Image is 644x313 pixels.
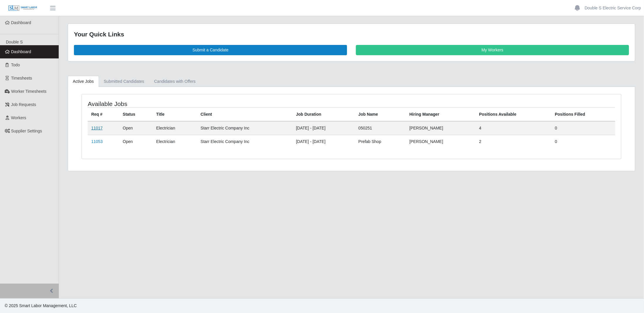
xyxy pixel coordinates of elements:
[153,121,197,135] td: Electrician
[5,303,77,308] span: © 2025 Smart Labor Management, LLC
[197,107,293,121] th: Client
[91,139,103,144] a: 11053
[88,100,302,107] h4: Available Jobs
[91,126,103,130] a: 11017
[11,20,31,25] span: Dashboard
[197,135,293,148] td: Starr Electric Company Inc
[99,76,149,87] a: Submitted Candidates
[119,121,153,135] td: Open
[355,121,406,135] td: 050251
[551,135,615,148] td: 0
[11,76,32,80] span: Timesheets
[68,76,99,87] a: Active Jobs
[119,135,153,148] td: Open
[551,107,615,121] th: Positions Filled
[356,45,629,55] a: My Workers
[476,135,551,148] td: 2
[153,107,197,121] th: Title
[11,102,36,107] span: Job Requests
[476,107,551,121] th: Positions Available
[119,107,153,121] th: Status
[153,135,197,148] td: Electrician
[11,115,26,120] span: Workers
[149,76,200,87] a: Candidates with Offers
[8,5,38,11] img: SLM Logo
[74,45,347,55] a: Submit a Candidate
[406,135,476,148] td: [PERSON_NAME]
[476,121,551,135] td: 4
[11,49,31,54] span: Dashboard
[11,63,20,67] span: Todo
[406,107,476,121] th: Hiring Manager
[406,121,476,135] td: [PERSON_NAME]
[355,107,406,121] th: Job Name
[355,135,406,148] td: Prefab Shop
[6,40,23,44] span: Double S
[11,89,46,94] span: Worker Timesheets
[293,135,355,148] td: [DATE] - [DATE]
[551,121,615,135] td: 0
[293,121,355,135] td: [DATE] - [DATE]
[74,30,629,39] div: Your Quick Links
[88,107,119,121] th: Req #
[293,107,355,121] th: Job Duration
[11,129,42,133] span: Supplier Settings
[197,121,293,135] td: Starr Electric Company Inc
[585,5,641,11] a: Double S Electric Service Corp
